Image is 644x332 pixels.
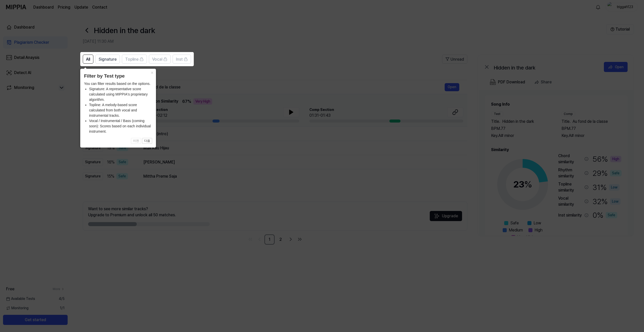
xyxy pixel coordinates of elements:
button: Vocal [149,55,171,64]
button: Signature [95,55,120,64]
button: Close [148,69,156,76]
span: Inst [176,56,183,62]
span: Topline [125,56,139,62]
li: Topline: A melody-based score calculated from both vocal and instrumental tracks. [89,102,152,118]
header: Filter by Test type [84,73,152,80]
button: 다음 [142,138,152,144]
li: Signature: A representative score calculated using MIPPIA's proprietary algorithm. [89,86,152,102]
li: Vocal / Instrumental / Bass (coming soon): Scores based on each individual instrument. [89,118,152,134]
button: Topline [122,55,147,64]
span: Vocal [152,56,162,62]
button: All [83,55,93,64]
button: Inst [173,55,191,64]
span: Signature [99,56,117,62]
div: You can filter results based on the options. [84,81,152,134]
span: All [86,56,90,62]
